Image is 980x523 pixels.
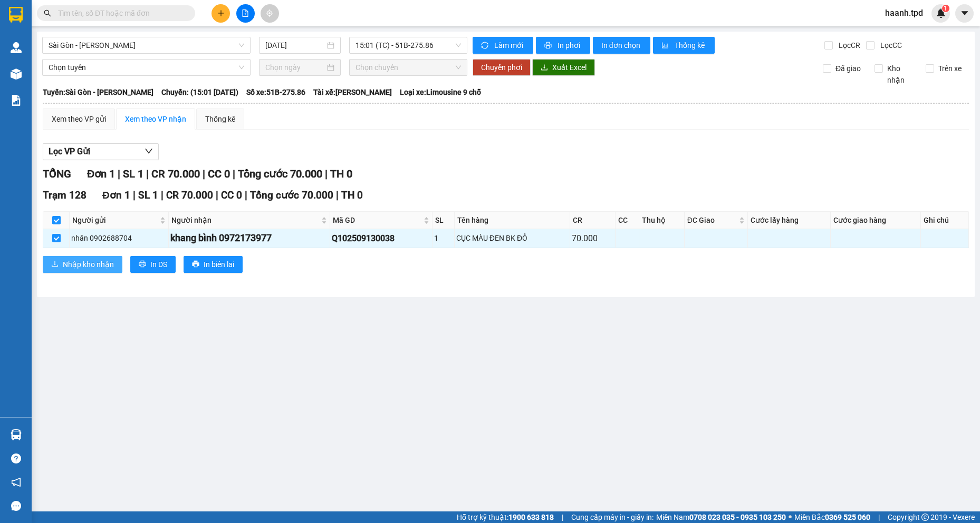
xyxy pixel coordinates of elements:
[212,4,230,23] button: plus
[356,37,461,53] span: 15:01 (TC) - 51B-275.86
[146,167,149,180] span: |
[687,214,737,226] span: ĐC Giao
[246,86,305,98] span: Số xe: 51B-275.86
[936,8,946,18] img: icon-new-feature
[233,167,235,180] span: |
[960,8,969,18] span: caret-down
[245,189,247,201] span: |
[205,113,235,125] div: Thống kê
[150,259,167,270] span: In DS
[457,511,554,523] span: Hỗ trợ kỹ thuật:
[955,4,974,23] button: caret-down
[63,259,114,270] span: Nhập kho nhận
[794,511,870,523] span: Miền Bắc
[102,189,130,201] span: Đơn 1
[11,501,21,511] span: message
[11,95,22,106] img: solution-icon
[49,145,90,158] span: Lọc VP Gửi
[139,260,146,269] span: printer
[266,9,273,17] span: aim
[87,167,115,180] span: Đơn 1
[473,37,533,54] button: syncLàm mới
[49,37,244,53] span: Sài Gòn - Phương Lâm
[434,232,453,244] div: 1
[456,232,568,244] div: CỤC MÀU ĐEN BK ĐỎ
[161,189,164,201] span: |
[236,4,255,23] button: file-add
[130,256,176,273] button: printerIn DS
[123,167,143,180] span: SL 1
[330,229,433,248] td: Q102509130038
[552,62,587,73] span: Xuất Excel
[43,143,159,160] button: Lọc VP Gửi
[562,511,563,523] span: |
[125,113,186,125] div: Xem theo VP nhận
[689,513,786,521] strong: 0708 023 035 - 0935 103 250
[593,37,650,54] button: In đơn chọn
[11,68,22,80] img: warehouse-icon
[151,167,200,180] span: CR 70.000
[313,86,392,98] span: Tài xế: [PERSON_NAME]
[242,9,249,17] span: file-add
[433,212,455,229] th: SL
[171,214,319,226] span: Người nhận
[9,7,23,23] img: logo-vxr
[118,167,120,180] span: |
[661,42,670,50] span: bar-chart
[877,6,931,19] span: haanh.tpd
[11,429,22,440] img: warehouse-icon
[71,232,167,244] div: nhân 0902688704
[473,59,531,76] button: Chuyển phơi
[265,40,325,51] input: 13/09/2025
[541,64,548,72] span: download
[921,514,929,521] span: copyright
[72,214,158,226] span: Người gửi
[356,60,461,75] span: Chọn chuyến
[43,256,122,273] button: downloadNhập kho nhận
[330,167,352,180] span: TH 0
[216,189,218,201] span: |
[43,167,71,180] span: TỔNG
[11,42,22,53] img: warehouse-icon
[400,86,481,98] span: Loại xe: Limousine 9 chỗ
[675,40,706,51] span: Thống kê
[203,167,205,180] span: |
[601,40,642,51] span: In đơn chọn
[208,167,230,180] span: CC 0
[341,189,363,201] span: TH 0
[133,189,136,201] span: |
[883,63,918,86] span: Kho nhận
[934,63,966,74] span: Trên xe
[192,260,199,269] span: printer
[532,59,595,76] button: downloadXuất Excel
[942,5,949,12] sup: 1
[333,214,421,226] span: Mã GD
[325,167,328,180] span: |
[161,86,238,98] span: Chuyến: (15:01 [DATE])
[748,212,831,229] th: Cước lấy hàng
[616,212,639,229] th: CC
[834,40,862,51] span: Lọc CR
[789,515,792,519] span: ⚪️
[494,40,525,51] span: Làm mới
[558,40,582,51] span: In phơi
[572,232,613,245] div: 70.000
[204,259,234,270] span: In biên lai
[336,189,339,201] span: |
[138,189,158,201] span: SL 1
[825,513,870,521] strong: 0369 525 060
[831,212,921,229] th: Cước giao hàng
[536,37,590,54] button: printerIn phơi
[43,88,153,96] b: Tuyến: Sài Gòn - [PERSON_NAME]
[265,62,325,73] input: Chọn ngày
[166,189,213,201] span: CR 70.000
[44,9,51,17] span: search
[332,232,430,245] div: Q102509130038
[261,4,279,23] button: aim
[831,63,865,74] span: Đã giao
[221,189,242,201] span: CC 0
[184,256,243,273] button: printerIn biên lai
[481,42,490,50] span: sync
[653,37,715,54] button: bar-chartThống kê
[508,513,554,521] strong: 1900 633 818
